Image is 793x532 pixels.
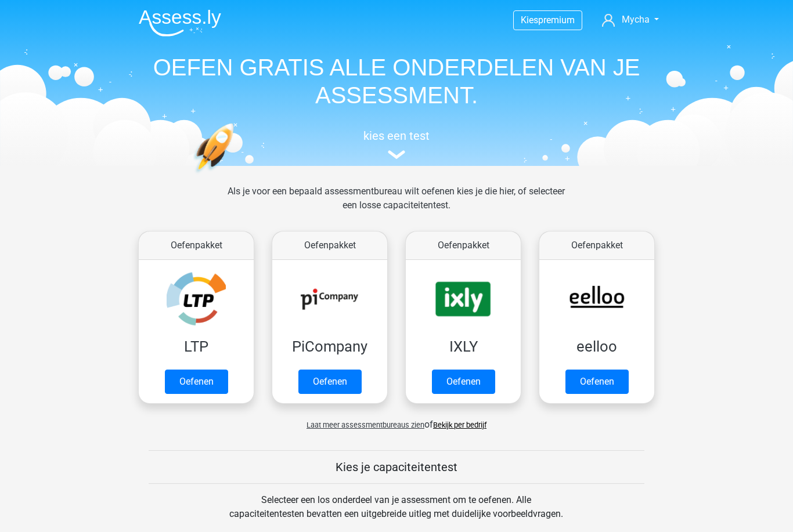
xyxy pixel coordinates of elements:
[193,123,279,228] img: oefenen
[218,184,574,226] div: Als je voor een bepaald assessmentbureau wilt oefenen kies je die hier, of selecteer een losse ca...
[129,408,664,432] div: of
[139,9,221,37] img: Assessly
[622,14,650,25] span: Mycha
[129,129,664,160] a: kies een test
[538,15,575,26] span: premium
[165,370,228,394] a: Oefenen
[514,12,582,28] a: Kiespremium
[597,13,664,27] a: Mycha
[298,370,362,394] a: Oefenen
[433,421,486,429] a: Bekijk per bedrijf
[388,150,405,159] img: assessment
[521,15,538,26] span: Kies
[565,370,629,394] a: Oefenen
[432,370,495,394] a: Oefenen
[307,421,424,429] span: Laat meer assessmentbureaus zien
[149,460,644,474] h5: Kies je capaciteitentest
[129,129,664,143] h5: kies een test
[129,53,664,109] h1: OEFEN GRATIS ALLE ONDERDELEN VAN JE ASSESSMENT.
